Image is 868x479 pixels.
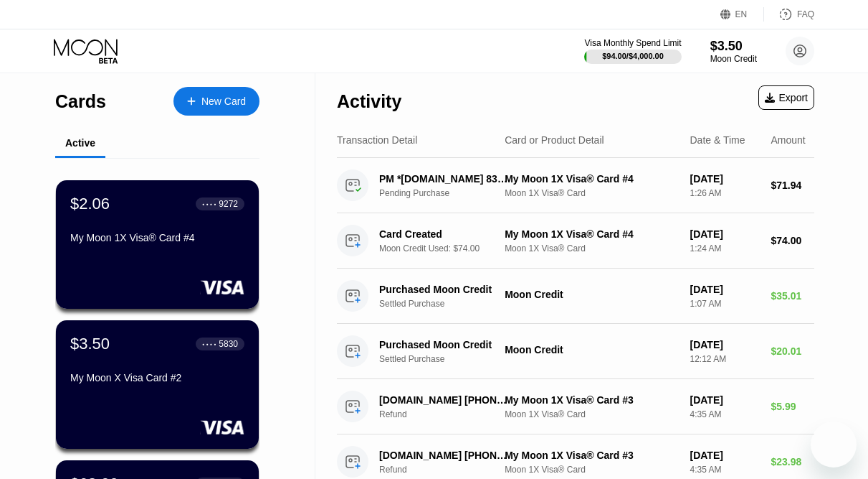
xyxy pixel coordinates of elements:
[720,7,764,22] div: EN
[379,284,510,295] div: Purchased Moon Credit
[173,87,259,116] div: New Card
[201,96,246,108] div: New Card
[771,134,805,146] div: Amount
[70,372,244,383] div: My Moon X Visa Card #2
[505,409,678,419] div: Moon 1X Visa® Card
[379,173,510,185] div: PM *[DOMAIN_NAME] 833-2238874 US
[337,158,814,213] div: PM *[DOMAIN_NAME] 833-2238874 USPending PurchaseMy Moon 1X Visa® Card #4Moon 1X Visa® Card[DATE]1...
[505,465,678,475] div: Moon 1X Visa® Card
[379,299,520,309] div: Settled Purchase
[505,228,678,240] div: My Moon 1X Visa® Card #4
[771,290,814,302] div: $35.01
[690,354,759,364] div: 12:12 AM
[379,450,510,461] div: [DOMAIN_NAME] [PHONE_NUMBER] US
[690,450,759,461] div: [DATE]
[505,188,678,198] div: Moon 1X Visa® Card
[202,202,216,206] div: ● ● ● ●
[505,243,678,254] div: Moon 1X Visa® Card
[690,465,759,475] div: 4:35 AM
[690,228,759,240] div: [DATE]
[797,9,814,19] div: FAQ
[690,134,745,146] div: Date & Time
[55,91,106,112] div: Cards
[690,173,759,185] div: [DATE]
[505,289,678,300] div: Moon Credit
[337,269,814,324] div: Purchased Moon CreditSettled PurchaseMoon Credit[DATE]1:07 AM$35.01
[690,243,759,254] div: 1:24 AM
[379,228,510,240] div: Card Created
[811,422,857,468] iframe: Button to launch messaging window
[65,137,95,149] div: Active
[764,7,814,22] div: FAQ
[337,213,814,269] div: Card CreatedMoon Credit Used: $74.00My Moon 1X Visa® Card #4Moon 1X Visa® Card[DATE]1:24 AM$74.00
[379,339,510,350] div: Purchased Moon Credit
[505,344,678,355] div: Moon Credit
[771,456,814,468] div: $23.98
[56,320,259,449] div: $3.50● ● ● ●5830My Moon X Visa Card #2
[379,465,520,475] div: Refund
[337,379,814,434] div: [DOMAIN_NAME] [PHONE_NUMBER] USRefundMy Moon 1X Visa® Card #3Moon 1X Visa® Card[DATE]4:35 AM$5.99
[379,188,520,198] div: Pending Purchase
[771,180,814,191] div: $71.94
[584,38,681,64] div: Visa Monthly Spend Limit$94.00/$4,000.00
[690,339,759,350] div: [DATE]
[70,232,244,243] div: My Moon 1X Visa® Card #4
[584,38,681,48] div: Visa Monthly Spend Limit
[690,284,759,295] div: [DATE]
[379,354,520,364] div: Settled Purchase
[505,450,678,461] div: My Moon 1X Visa® Card #3
[710,39,757,54] div: $3.50
[710,54,757,64] div: Moon Credit
[379,409,520,419] div: Refund
[70,335,110,353] div: $3.50
[337,134,417,146] div: Transaction Detail
[710,39,757,64] div: $3.50Moon Credit
[505,394,678,406] div: My Moon 1X Visa® Card #3
[771,345,814,357] div: $20.01
[70,195,110,213] div: $2.06
[219,339,238,349] div: 5830
[602,52,664,60] div: $94.00 / $4,000.00
[690,394,759,406] div: [DATE]
[337,91,401,112] div: Activity
[690,299,759,309] div: 1:07 AM
[735,9,748,19] div: EN
[337,324,814,379] div: Purchased Moon CreditSettled PurchaseMoon Credit[DATE]12:12 AM$20.01
[690,409,759,419] div: 4:35 AM
[56,180,259,309] div: $2.06● ● ● ●9272My Moon 1X Visa® Card #4
[758,85,814,110] div: Export
[765,92,808,103] div: Export
[771,401,814,412] div: $5.99
[219,199,238,209] div: 9272
[505,134,604,146] div: Card or Product Detail
[379,243,520,254] div: Moon Credit Used: $74.00
[771,235,814,246] div: $74.00
[379,394,510,406] div: [DOMAIN_NAME] [PHONE_NUMBER] US
[690,188,759,198] div: 1:26 AM
[202,342,216,346] div: ● ● ● ●
[505,173,678,185] div: My Moon 1X Visa® Card #4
